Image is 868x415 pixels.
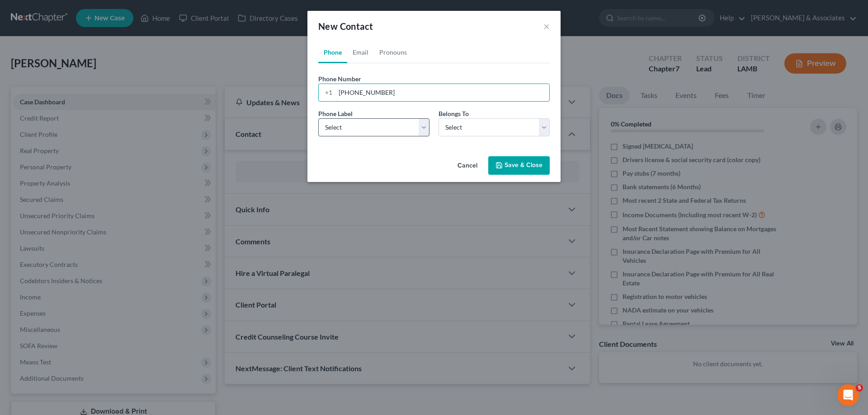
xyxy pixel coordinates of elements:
[319,84,335,101] div: +1
[318,110,353,117] span: Phone Label
[335,84,549,101] input: ###-###-####
[450,157,485,175] button: Cancel
[347,42,374,63] a: Email
[318,75,361,83] span: Phone Number
[837,384,859,406] iframe: Intercom live chat
[374,42,412,63] a: Pronouns
[318,21,373,32] span: New Contact
[318,42,347,63] a: Phone
[439,110,469,117] span: Belongs To
[856,384,863,392] span: 5
[543,21,550,32] button: ×
[488,156,550,175] button: Save & Close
